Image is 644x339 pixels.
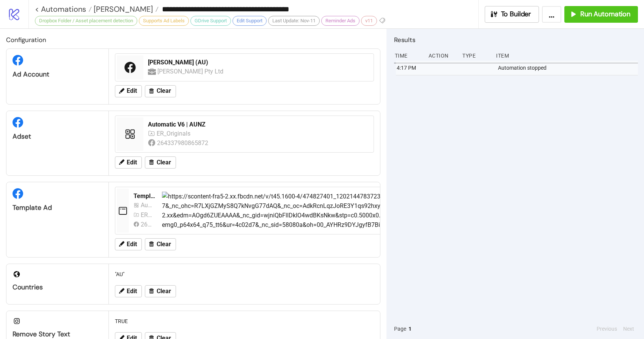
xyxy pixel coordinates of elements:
[6,35,380,45] h2: Configuration
[394,35,638,45] h2: Results
[157,241,171,248] span: Clear
[145,238,176,250] button: Clear
[13,330,102,339] div: Remove Story Text
[394,325,406,333] span: Page
[396,61,424,75] div: 4:17 PM
[462,48,490,63] div: Type
[190,16,231,26] div: GDrive Support
[148,58,369,67] div: [PERSON_NAME] (AU)
[35,16,137,26] div: Dropbox Folder / Asset placement detection
[127,87,137,94] span: Edit
[141,200,153,210] div: Automatic V1
[13,203,102,212] div: Template Ad
[127,288,137,295] span: Edit
[542,6,561,23] button: ...
[141,210,153,220] div: ER_Originals
[157,129,192,138] div: ER_Originals
[485,6,539,23] button: To Builder
[145,156,176,169] button: Clear
[580,10,630,19] span: Run Automation
[594,325,619,333] button: Previous
[157,159,171,166] span: Clear
[232,16,267,26] div: Edit Support
[112,314,377,328] div: TRUE
[115,285,142,297] button: Edit
[115,156,142,169] button: Edit
[35,5,92,13] a: < Automations
[495,48,638,63] div: Item
[361,16,377,26] div: v11
[157,67,225,76] div: [PERSON_NAME] Pty Ltd
[141,220,153,229] div: 264337980865872
[115,238,142,250] button: Edit
[92,4,153,14] span: [PERSON_NAME]
[92,5,159,13] a: [PERSON_NAME]
[321,16,360,26] div: Reminder Ads
[115,85,142,97] button: Edit
[127,159,137,166] span: Edit
[621,325,636,333] button: Next
[13,132,102,141] div: Adset
[145,285,176,297] button: Clear
[157,138,210,148] div: 264337980865872
[564,6,638,23] button: Run Automation
[127,241,137,248] span: Edit
[497,61,640,75] div: Automation stopped
[139,16,189,26] div: Supports Ad Labels
[134,192,156,200] div: Template
[13,70,102,79] div: Ad Account
[406,325,414,333] button: 1
[501,10,531,19] span: To Builder
[394,48,423,63] div: Time
[13,283,102,292] div: Countries
[428,48,456,63] div: Action
[112,267,377,281] div: "AU"
[157,288,171,295] span: Clear
[157,87,171,94] span: Clear
[148,120,369,129] div: Automatic V6 | AUNZ
[145,85,176,97] button: Clear
[268,16,320,26] div: Last Update: Nov-11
